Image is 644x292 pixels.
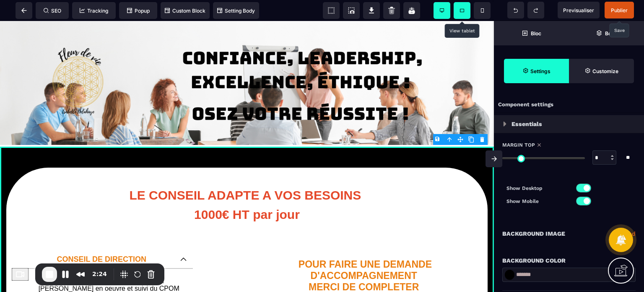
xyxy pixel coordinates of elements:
[569,59,634,83] span: Open Style Manager
[512,119,542,129] p: Essentials
[530,68,551,74] strong: Settings
[592,68,618,74] strong: Customize
[217,8,255,14] span: Setting Body
[502,229,565,239] p: Background Image
[558,2,600,18] span: Preview
[611,7,628,13] span: Publier
[506,184,569,192] p: Show Desktop
[605,30,617,37] strong: Body
[502,142,535,148] span: Margin Top
[506,197,569,205] p: Show Mobile
[165,8,205,14] span: Custom Block
[503,121,506,126] img: loading
[494,97,644,113] div: Component settings
[502,255,636,266] div: Background Color
[504,59,569,83] span: Settings
[33,256,184,271] p: Elaboration du projet d'établissement [PERSON_NAME] en oeuvre et suivi du CPOM
[44,8,61,14] span: SEO
[494,21,569,45] span: Open Blocks
[569,21,644,45] span: Open Layer Manager
[343,2,360,19] span: Screenshot
[323,2,340,19] span: View components
[563,7,594,13] span: Previsualiser
[31,234,172,243] p: CONSEIL DE DIRECTION
[127,8,150,14] span: Popup
[129,167,364,200] b: LE CONSEIL ADAPTE A VOS BESOINS 1000€ HT par jour
[531,30,541,37] strong: Bloc
[299,238,435,283] b: POUR FAIRE UNE DEMANDE D'ACCOMPAGNEMENT MERCI DE COMPLETER LE FORMULAIRE SUIVANT :
[80,8,108,14] span: Tracking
